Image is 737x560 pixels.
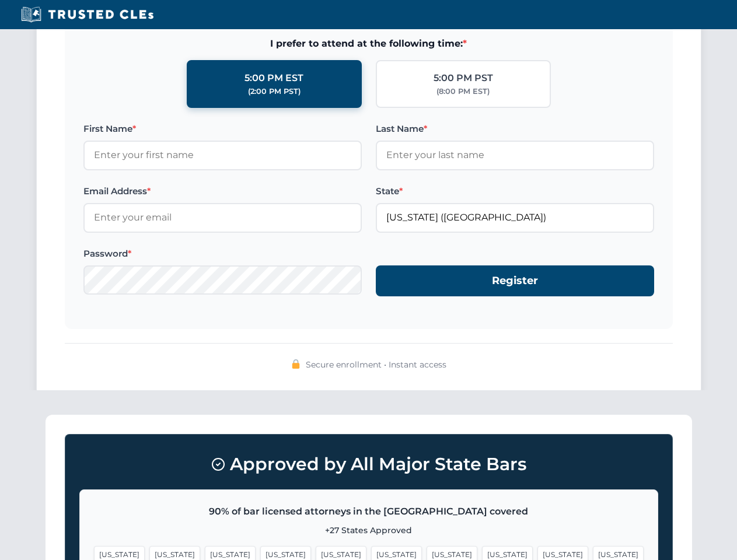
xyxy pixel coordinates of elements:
[436,86,490,97] div: (8:00 PM EST)
[94,524,644,537] p: +27 States Approved
[376,141,654,170] input: Enter your last name
[376,122,654,136] label: Last Name
[376,203,654,232] input: Florida (FL)
[376,265,654,296] button: Register
[18,6,157,23] img: Trusted CLEs
[434,71,493,86] div: 5:00 PM PST
[306,358,446,371] span: Secure enrollment • Instant access
[83,203,362,232] input: Enter your email
[83,141,362,170] input: Enter your first name
[291,359,301,369] img: 🔒
[79,449,658,480] h3: Approved by All Major State Bars
[244,71,303,86] div: 5:00 PM EST
[94,504,644,519] p: 90% of bar licensed attorneys in the [GEOGRAPHIC_DATA] covered
[83,247,362,261] label: Password
[83,184,362,198] label: Email Address
[83,122,362,136] label: First Name
[248,86,301,97] div: (2:00 PM PST)
[83,36,654,51] span: I prefer to attend at the following time:
[376,184,654,198] label: State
